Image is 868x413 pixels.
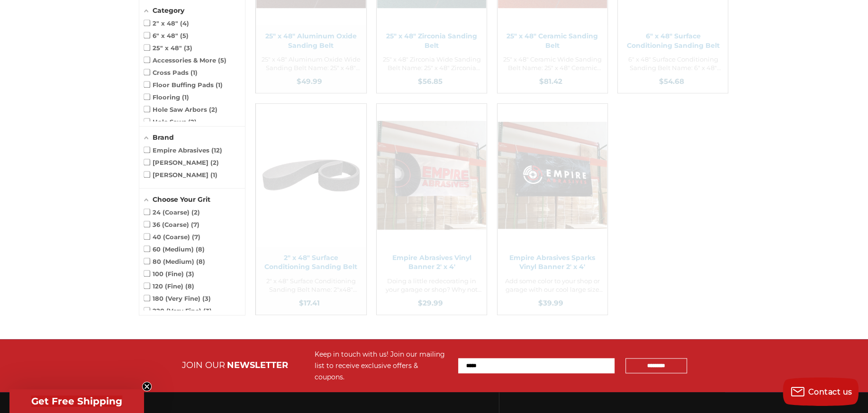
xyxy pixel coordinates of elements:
[808,387,852,396] span: Contact us
[144,93,189,101] span: Flooring
[144,56,226,64] span: Accessories & More
[182,93,189,101] span: 1
[211,146,222,154] span: 12
[144,258,205,265] span: 80 (Medium)
[783,377,859,406] button: Contact us
[216,81,223,89] span: 1
[188,118,197,126] span: 2
[209,106,217,113] span: 2
[227,360,288,370] span: NEWSLETTER
[144,106,217,113] span: Hole Saw Arbors
[144,307,212,314] span: 220 (Very Fine)
[192,233,200,241] span: 7
[144,233,200,241] span: 40 (Coarse)
[184,44,192,52] span: 3
[185,282,194,290] span: 8
[144,159,219,166] span: [PERSON_NAME]
[203,307,212,314] span: 3
[190,69,198,76] span: 1
[191,221,199,228] span: 7
[144,44,192,52] span: 25" x 48"
[196,258,205,265] span: 8
[202,295,211,302] span: 3
[144,208,200,216] span: 24 (Coarse)
[144,146,222,154] span: Empire Abrasives
[144,295,211,302] span: 180 (Very Fine)
[144,282,194,290] span: 120 (Fine)
[196,245,205,253] span: 8
[144,19,189,27] span: 2" x 48"
[186,270,194,278] span: 3
[218,56,226,64] span: 5
[180,19,189,27] span: 4
[182,360,225,370] span: JOIN OUR
[144,69,198,76] span: Cross Pads
[180,32,189,39] span: 5
[144,171,217,179] span: [PERSON_NAME]
[210,159,219,166] span: 2
[144,270,194,278] span: 100 (Fine)
[315,349,449,383] div: Keep in touch with us! Join our mailing list to receive exclusive offers & coupons.
[31,395,122,407] span: Get Free Shipping
[9,389,144,413] div: Get Free ShippingClose teaser
[153,133,174,142] span: Brand
[144,245,205,253] span: 60 (Medium)
[144,81,223,89] span: Floor Buffing Pads
[191,208,200,216] span: 2
[153,195,210,204] span: Choose Your Grit
[144,221,199,228] span: 36 (Coarse)
[144,32,189,39] span: 6" x 48"
[142,382,152,391] button: Close teaser
[144,118,197,126] span: Hole Saws
[153,6,184,15] span: Category
[210,171,217,179] span: 1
